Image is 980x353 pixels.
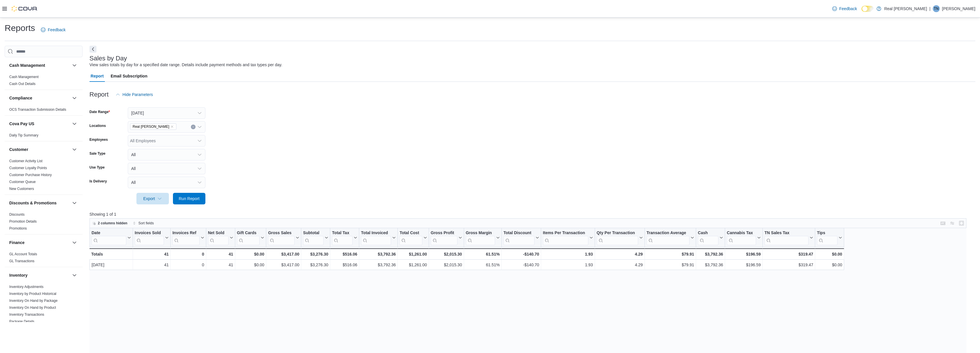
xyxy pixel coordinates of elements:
a: Discounts [9,212,25,217]
div: Qty Per Transaction [596,230,638,245]
div: $0.00 [237,251,264,258]
div: Gross Profit [431,230,457,245]
button: Invoices Sold [135,230,169,245]
img: Cova [12,6,38,12]
div: Qty Per Transaction [596,230,638,236]
div: Items Per Transaction [543,230,588,236]
span: Customer Purchase History [9,173,52,177]
button: Qty Per Transaction [596,230,643,245]
button: Export [136,193,169,204]
div: Cova Pay US [5,132,83,141]
button: Display options [949,220,956,227]
div: Total Invoiced [361,230,391,236]
div: $2,015.30 [431,251,462,258]
div: Gift Cards [237,230,260,236]
div: TN Sales Tax [764,230,809,236]
button: TN Sales Tax [764,230,813,245]
p: [PERSON_NAME] [942,5,975,12]
div: Transaction Average [647,230,689,245]
button: Subtotal [303,230,328,245]
div: Totals [91,251,131,258]
div: Gross Profit [431,230,457,236]
a: Feedback [830,3,859,14]
a: Cash Management [9,75,39,79]
h3: Sales by Day [90,55,127,62]
a: Customer Activity List [9,159,43,163]
div: TN Sales Tax [764,230,809,245]
label: Is Delivery [90,179,107,184]
button: All [128,177,205,188]
span: Inventory Adjustments [9,284,43,289]
div: $79.91 [647,261,694,268]
span: Run Report [179,196,200,202]
div: $3,417.00 [268,251,299,258]
button: Open list of options [197,138,202,143]
button: Next [90,46,96,53]
div: [DATE] [92,261,131,268]
button: Gross Profit [431,230,462,245]
h3: Cash Management [9,62,45,68]
p: | [929,5,930,12]
button: Invoices Ref [172,230,204,245]
button: Transaction Average [647,230,694,245]
button: Tips [817,230,842,245]
div: Total Invoiced [361,230,391,245]
div: 4.29 [596,261,643,268]
label: Sale Type [90,151,105,156]
div: Discounts & Promotions [5,211,83,234]
div: Tips [817,230,837,236]
h3: Compliance [9,95,32,101]
span: Customer Activity List [9,159,43,163]
a: Customer Loyalty Points [9,166,47,170]
button: Gross Sales [268,230,299,245]
div: $0.00 [817,261,842,268]
button: Total Invoiced [361,230,396,245]
div: -$140.70 [503,251,539,258]
button: Compliance [71,95,78,101]
button: Finance [71,239,78,246]
div: Customer [5,158,83,195]
a: Customer Queue [9,180,36,184]
span: GL Account Totals [9,252,37,256]
span: Discounts [9,212,25,217]
button: Customer [9,147,70,152]
button: [DATE] [128,107,205,119]
div: $3,276.30 [303,261,328,268]
button: Sort fields [130,220,156,227]
h1: Reports [5,22,35,34]
span: Hide Parameters [123,92,153,97]
label: Employees [90,137,108,142]
div: $3,417.00 [268,261,299,268]
a: Feedback [39,24,68,36]
button: All [128,163,205,174]
button: Gift Cards [237,230,264,245]
div: 41 [208,261,233,268]
div: 1.93 [543,261,593,268]
div: Total Tax [332,230,353,245]
div: 4.29 [596,251,643,258]
div: $516.06 [332,251,357,258]
button: Clear input [191,125,196,129]
button: Items Per Transaction [543,230,593,245]
div: Gross Sales [268,230,295,245]
div: Total Cost [399,230,422,245]
a: OCS Transaction Submission Details [9,108,66,112]
button: Net Sold [208,230,233,245]
div: $2,015.30 [431,261,462,268]
button: Cova Pay US [71,120,78,127]
label: Date Range [90,110,110,114]
div: Cash Management [5,73,83,90]
div: Date [92,230,126,245]
a: Inventory Transactions [9,313,44,317]
button: Hide Parameters [113,89,155,100]
span: GL Transactions [9,259,34,263]
label: Use Type [90,165,105,170]
span: Sort fields [138,221,154,226]
a: Inventory On Hand by Product [9,306,56,310]
span: TN [934,5,939,12]
div: Cash [698,230,718,245]
button: Cash Management [71,62,78,69]
span: Feedback [48,27,65,33]
div: Cannabis Tax [727,230,756,236]
span: Email Subscription [111,70,147,82]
